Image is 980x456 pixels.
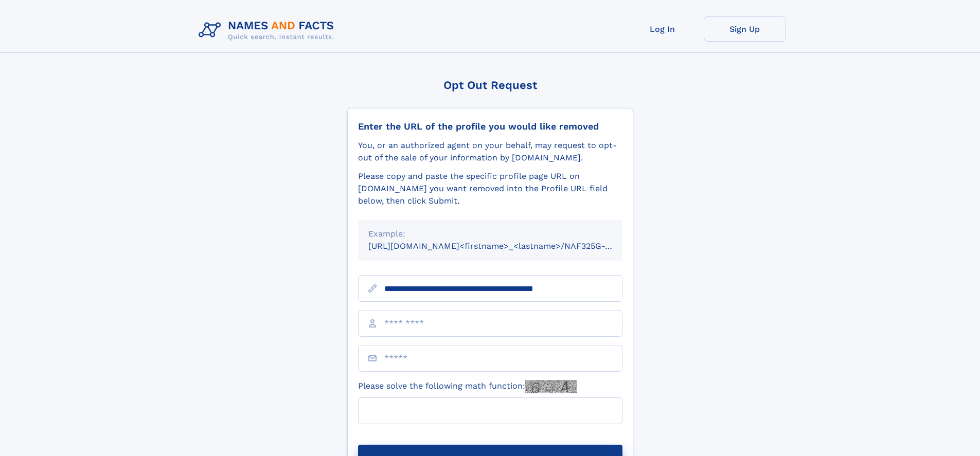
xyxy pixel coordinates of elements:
label: Please solve the following math function: [358,380,577,393]
div: Please copy and paste the specific profile page URL on [DOMAIN_NAME] you want removed into the Pr... [358,170,622,207]
div: Opt Out Request [347,79,633,92]
div: Enter the URL of the profile you would like removed [358,121,622,132]
small: [URL][DOMAIN_NAME]<firstname>_<lastname>/NAF325G-xxxxxxxx [368,241,642,251]
div: Example: [368,228,612,240]
div: You, or an authorized agent on your behalf, may request to opt-out of the sale of your informatio... [358,139,622,164]
a: Log In [621,16,704,42]
img: Logo Names and Facts [194,16,343,44]
a: Sign Up [704,16,786,42]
